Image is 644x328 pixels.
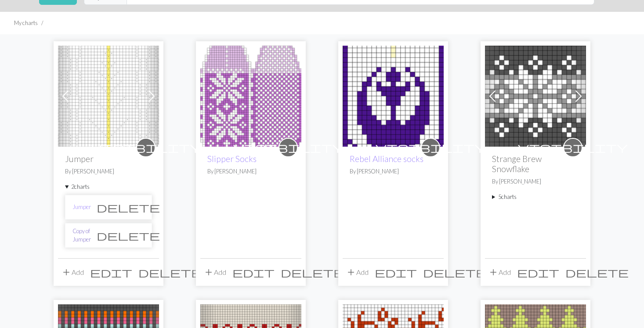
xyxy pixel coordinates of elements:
[58,91,159,99] a: Jumper
[91,139,201,156] i: private
[207,167,294,176] p: By [PERSON_NAME]
[138,266,202,278] span: delete
[65,183,152,191] summary: 2charts
[485,91,586,99] a: Strange Brew Snowflake
[350,154,423,164] a: Rebel Alliance socks
[420,264,489,281] button: Delete
[488,266,499,278] span: add
[375,267,417,278] i: Edit
[517,266,559,278] span: edit
[97,229,160,241] span: delete
[343,264,372,281] button: Add
[65,154,152,164] h2: Jumper
[72,227,91,244] a: Copy of Jumper
[492,193,579,201] summary: 5charts
[203,266,214,278] span: add
[375,266,417,278] span: edit
[492,154,579,174] h2: Strange Brew Snowflake
[517,267,559,278] i: Edit
[58,264,87,281] button: Add
[91,141,201,154] span: visibility
[207,154,257,164] a: Slipper Socks
[278,264,347,281] button: Delete
[350,167,437,176] p: By [PERSON_NAME]
[346,266,356,278] span: add
[233,141,343,154] span: visibility
[232,267,275,278] i: Edit
[343,91,444,99] a: Rebel Alliance socks
[61,266,72,278] span: add
[90,267,132,278] i: Edit
[376,141,485,154] span: visibility
[14,19,38,27] li: My charts
[91,227,166,244] button: Delete chart
[518,141,628,154] span: visibility
[58,46,159,147] img: Jumper
[135,264,205,281] button: Delete
[376,139,485,156] i: private
[200,264,229,281] button: Add
[200,46,301,147] img: Slipper Socks
[485,264,514,281] button: Add
[90,266,132,278] span: edit
[492,177,579,186] p: By [PERSON_NAME]
[87,264,135,281] button: Edit
[91,199,166,216] button: Delete chart
[281,266,344,278] span: delete
[562,264,632,281] button: Delete
[200,91,301,99] a: Slipper Socks
[565,266,629,278] span: delete
[72,203,91,211] a: Jumper
[232,266,275,278] span: edit
[485,46,586,147] img: Strange Brew Snowflake
[97,201,160,213] span: delete
[343,46,444,147] img: Rebel Alliance socks
[65,167,152,176] p: By [PERSON_NAME]
[229,264,278,281] button: Edit
[233,139,343,156] i: private
[514,264,562,281] button: Edit
[518,139,628,156] i: private
[372,264,420,281] button: Edit
[423,266,486,278] span: delete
